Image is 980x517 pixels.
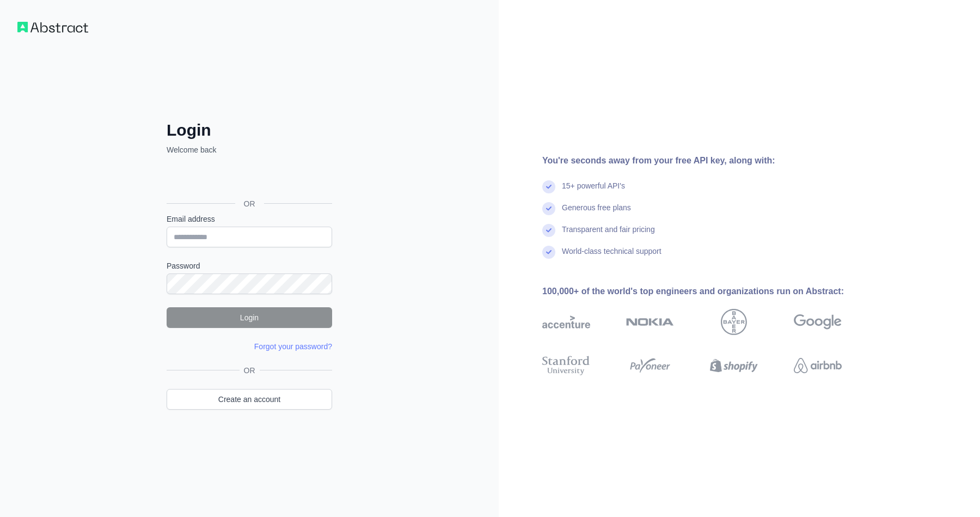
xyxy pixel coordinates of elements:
[710,354,758,378] img: shopify
[794,309,842,335] img: google
[542,154,877,167] div: You're seconds away from your free API key, along with:
[542,246,555,259] img: check mark
[17,22,88,33] img: Workflow
[542,309,590,335] img: accenture
[794,354,842,378] img: airbnb
[562,180,625,202] div: 15+ powerful API's
[167,120,332,140] h2: Login
[542,180,555,193] img: check mark
[167,389,332,410] a: Create an account
[721,309,747,335] img: bayer
[542,354,590,378] img: stanford university
[167,307,332,328] button: Login
[167,260,332,271] label: Password
[626,309,674,335] img: nokia
[542,285,877,298] div: 100,000+ of the world's top engineers and organizations run on Abstract:
[167,214,332,224] label: Email address
[562,224,655,246] div: Transparent and fair pricing
[240,365,260,376] span: OR
[542,224,555,237] img: check mark
[167,144,332,155] p: Welcome back
[161,167,335,191] iframe: Tombol Login dengan Google
[562,202,631,224] div: Generous free plans
[626,354,674,378] img: payoneer
[254,342,332,351] a: Forgot your password?
[542,202,555,215] img: check mark
[235,198,264,209] span: OR
[562,246,661,267] div: World-class technical support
